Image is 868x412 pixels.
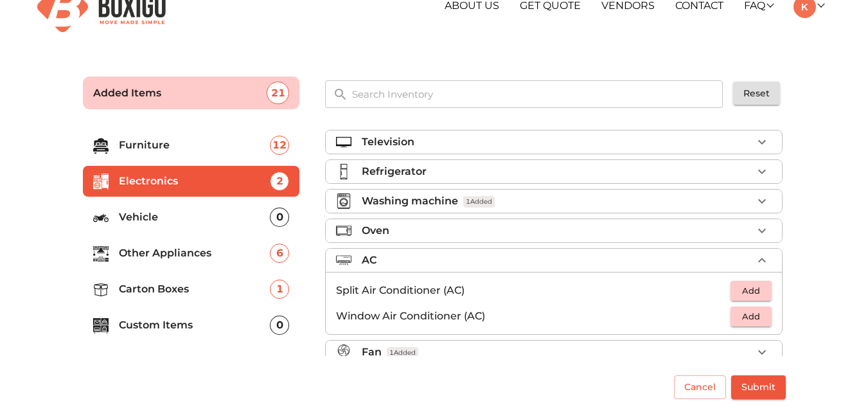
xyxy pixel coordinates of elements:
img: washing_machine [336,193,351,209]
p: Vehicle [119,210,270,225]
div: 1 [270,280,289,299]
button: Cancel [674,375,726,399]
input: Search Inventory [344,80,732,108]
span: 1 Added [463,196,495,208]
img: refrigerator [336,164,351,179]
span: Submit [741,379,775,395]
div: 2 [270,172,289,191]
p: Oven [362,223,389,238]
span: 1 Added [387,347,418,359]
p: Television [362,134,414,150]
span: Reset [743,85,770,102]
button: Reset [733,82,780,105]
button: Add [731,281,772,301]
p: AC [362,253,376,268]
div: 21 [267,82,289,104]
span: Add [737,309,765,324]
p: Fan [362,345,382,360]
p: Washing machine [362,193,458,209]
div: 6 [270,244,289,263]
span: Cancel [684,379,716,395]
p: Furniture [119,138,270,153]
div: 0 [270,316,289,335]
button: Add [731,307,772,327]
p: Electronics [119,174,270,189]
p: Carton Boxes [119,282,270,297]
img: air_conditioner [336,253,351,268]
p: Custom Items [119,318,270,333]
img: fan [336,345,351,360]
span: Add [737,283,765,298]
img: television [336,134,351,150]
p: Window Air Conditioner (AC) [336,309,731,324]
p: Other Appliances [119,246,270,261]
img: oven [336,223,351,238]
p: Refrigerator [362,164,427,179]
p: Split Air Conditioner (AC) [336,283,731,298]
p: Added Items [93,85,267,101]
div: 0 [270,208,289,227]
button: Submit [731,375,786,399]
div: 12 [270,136,289,155]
